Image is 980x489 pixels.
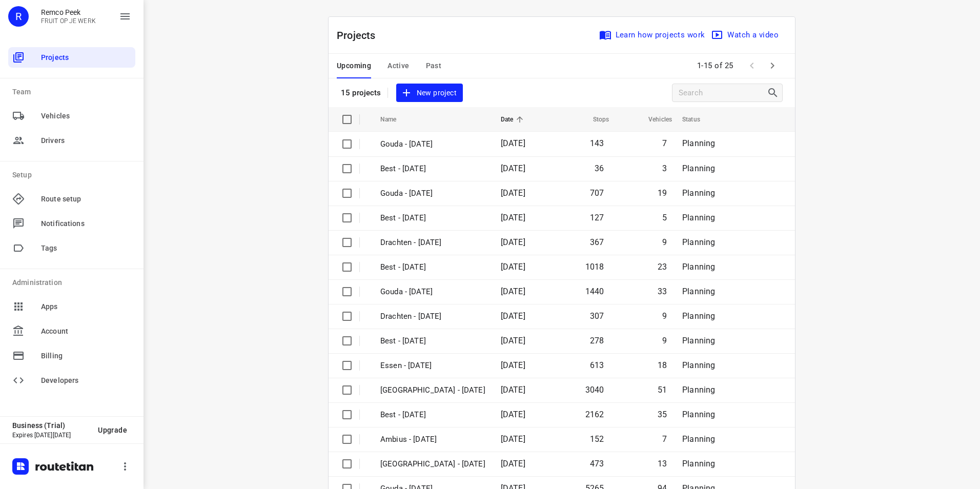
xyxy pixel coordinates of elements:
span: 707 [590,188,604,198]
span: Vehicles [41,111,131,121]
p: Best - Thursday [380,212,485,224]
div: R [8,6,29,27]
span: 7 [662,138,667,148]
span: New project [402,87,457,99]
div: Search [767,87,782,99]
span: Active [387,59,409,72]
p: FRUIT OP JE WERK [41,17,96,25]
button: Upgrade [90,421,135,439]
span: [DATE] [501,385,525,395]
p: 15 projects [341,88,381,97]
span: 5 [662,213,667,222]
span: Planning [682,138,715,148]
p: Essen - Monday [380,360,485,372]
p: Best - Wednesday [380,261,485,273]
span: Vehicles [635,113,672,126]
span: [DATE] [501,138,525,148]
p: Gouda - Thursday [380,188,485,199]
span: Planning [682,287,715,296]
span: 613 [590,360,604,370]
span: 1440 [585,287,604,296]
div: Billing [8,345,135,366]
span: Drivers [41,135,131,146]
p: Business (Trial) [12,421,90,430]
span: 152 [590,434,604,444]
span: Planning [682,336,715,345]
span: Developers [41,375,131,386]
div: Route setup [8,189,135,209]
span: 367 [590,237,604,247]
span: Planning [682,188,715,198]
p: Setup [12,170,135,180]
p: Best - Friday [380,163,485,175]
span: Planning [682,360,715,370]
span: Planning [682,237,715,247]
span: 127 [590,213,604,222]
span: 23 [658,262,667,272]
p: Best - Monday [380,409,485,421]
span: Stops [580,113,609,126]
div: Vehicles [8,106,135,126]
span: 278 [590,336,604,345]
span: Notifications [41,218,131,229]
span: Past [426,59,442,72]
span: 9 [662,311,667,321]
p: Gouda - Friday [380,138,485,150]
div: Notifications [8,213,135,234]
p: Ambius - Monday [380,434,485,445]
span: [DATE] [501,459,525,468]
span: [DATE] [501,164,525,173]
span: Apps [41,301,131,312]
span: [DATE] [501,434,525,444]
p: Gouda - Tuesday [380,286,485,298]
div: Developers [8,370,135,391]
span: Planning [682,262,715,272]
span: [DATE] [501,237,525,247]
p: Antwerpen - Monday [380,458,485,470]
p: Administration [12,277,135,288]
span: 307 [590,311,604,321]
span: Billing [41,351,131,361]
span: Planning [682,311,715,321]
span: 9 [662,336,667,345]
span: Account [41,326,131,337]
span: 51 [658,385,667,395]
span: 143 [590,138,604,148]
div: Drivers [8,130,135,151]
span: [DATE] [501,311,525,321]
span: 3 [662,164,667,173]
span: [DATE] [501,287,525,296]
span: 1-15 of 25 [693,55,738,77]
span: Previous Page [742,55,762,76]
p: Projects [337,28,384,43]
span: 7 [662,434,667,444]
p: Expires [DATE][DATE] [12,432,90,439]
span: 13 [658,459,667,468]
span: 2162 [585,410,604,419]
span: 3040 [585,385,604,395]
span: 35 [658,410,667,419]
span: Date [501,113,527,126]
p: Drachten - Tuesday [380,311,485,322]
span: Planning [682,213,715,222]
span: Planning [682,434,715,444]
span: 1018 [585,262,604,272]
span: Upcoming [337,59,371,72]
p: Remco Peek [41,8,96,16]
input: Search projects [679,85,767,101]
span: [DATE] [501,188,525,198]
span: Name [380,113,410,126]
div: Apps [8,296,135,317]
div: Account [8,321,135,341]
span: Projects [41,52,131,63]
span: [DATE] [501,410,525,419]
span: Planning [682,385,715,395]
p: Drachten - Wednesday [380,237,485,249]
span: Planning [682,459,715,468]
span: Upgrade [98,426,127,434]
span: Tags [41,243,131,254]
p: Team [12,87,135,97]
span: 33 [658,287,667,296]
span: Next Page [762,55,783,76]
span: [DATE] [501,336,525,345]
